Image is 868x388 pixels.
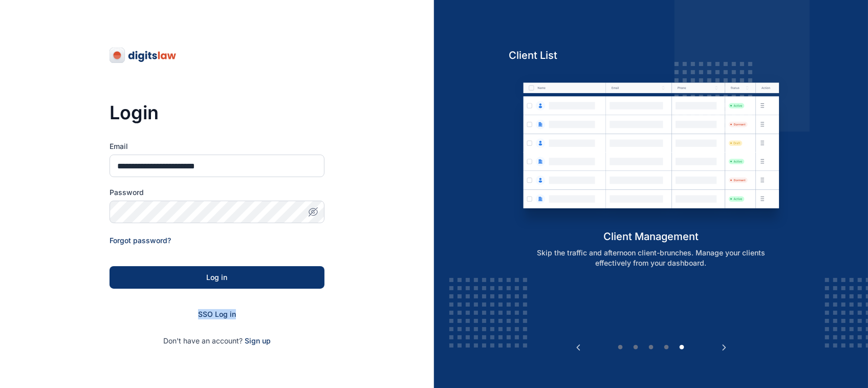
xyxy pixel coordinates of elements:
img: client-management.svg [509,70,793,229]
div: Log in [126,272,308,283]
button: Previous [573,342,583,353]
button: 4 [661,342,671,353]
a: Forgot password? [110,236,171,245]
button: 1 [615,342,625,353]
label: Email [110,141,324,152]
p: Don't have an account? [110,336,324,346]
img: digitslaw-logo [110,47,177,63]
span: Sign up [245,336,271,346]
p: Skip the traffic and afternoon client-brunches. Manage your clients effectively from your dashboard. [520,248,782,268]
h3: Login [110,102,324,123]
button: 3 [646,342,656,353]
h5: client management [509,229,793,244]
button: Log in [110,266,324,289]
a: SSO Log in [198,310,236,318]
button: 5 [677,342,687,353]
h5: Client List [509,48,793,62]
label: Password [110,187,324,198]
a: Sign up [245,336,271,345]
button: Next [719,342,729,353]
button: 2 [631,342,641,353]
